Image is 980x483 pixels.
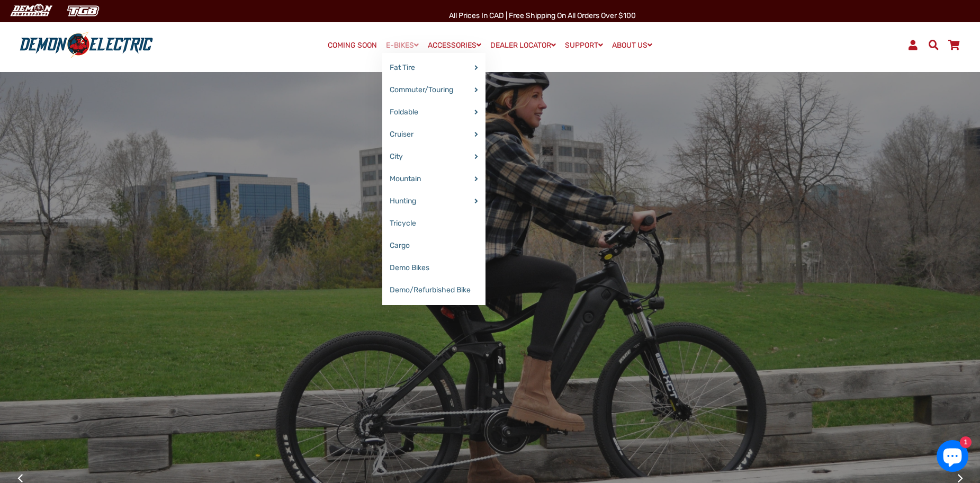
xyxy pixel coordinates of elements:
a: SUPPORT [561,38,607,53]
span: All Prices in CAD | Free shipping on all orders over $100 [449,11,636,20]
a: Fat Tire [382,57,485,79]
a: Cargo [382,235,485,257]
a: Commuter/Touring [382,79,485,101]
a: Hunting [382,190,485,212]
img: TGB Canada [61,2,105,20]
a: City [382,146,485,168]
img: Demon Electric logo [16,31,157,59]
img: Demon Electric [5,2,56,20]
a: Foldable [382,101,485,123]
a: E-BIKES [382,38,422,53]
inbox-online-store-chat: Shopify online store chat [933,440,972,475]
a: ACCESSORIES [424,38,485,53]
a: Demo/Refurbished Bike [382,279,485,301]
a: Demo Bikes [382,257,485,279]
a: Tricycle [382,212,485,235]
a: Mountain [382,168,485,190]
a: COMING SOON [324,38,381,53]
a: Cruiser [382,123,485,146]
a: DEALER LOCATOR [487,38,560,53]
a: ABOUT US [608,38,656,53]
